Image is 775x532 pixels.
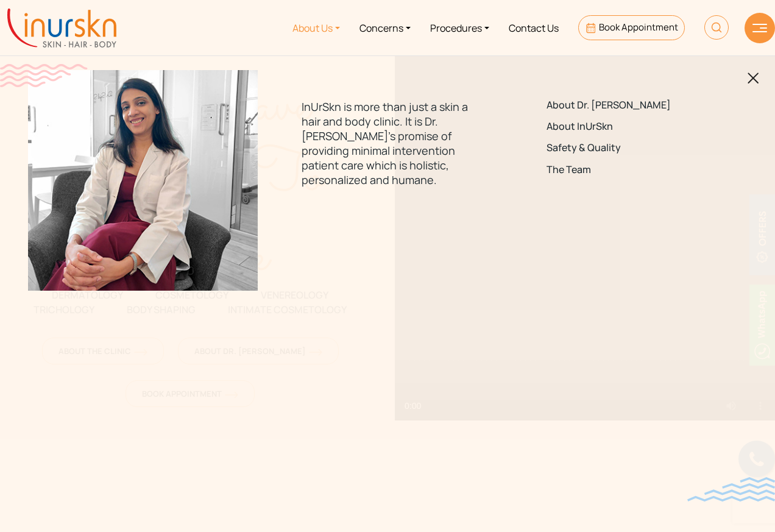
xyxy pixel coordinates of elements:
[599,21,678,34] span: Book Appointment
[499,5,568,51] a: Contact Us
[283,5,350,51] a: About Us
[547,99,718,111] a: About Dr. [PERSON_NAME]
[28,70,258,291] img: menuabout
[704,15,729,40] img: HeaderSearch
[547,142,718,154] a: Safety & Quality
[350,5,420,51] a: Concerns
[7,9,116,48] img: inurskn-logo
[687,477,775,502] img: bluewave
[752,24,767,32] img: hamLine.svg
[420,5,499,51] a: Procedures
[748,73,759,84] img: blackclosed
[547,121,718,132] a: About InUrSkn
[547,164,718,176] a: The Team
[578,15,685,40] a: Book Appointment
[302,99,473,187] p: InUrSkn is more than just a skin a hair and body clinic. It is Dr. [PERSON_NAME]'s promise of pro...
